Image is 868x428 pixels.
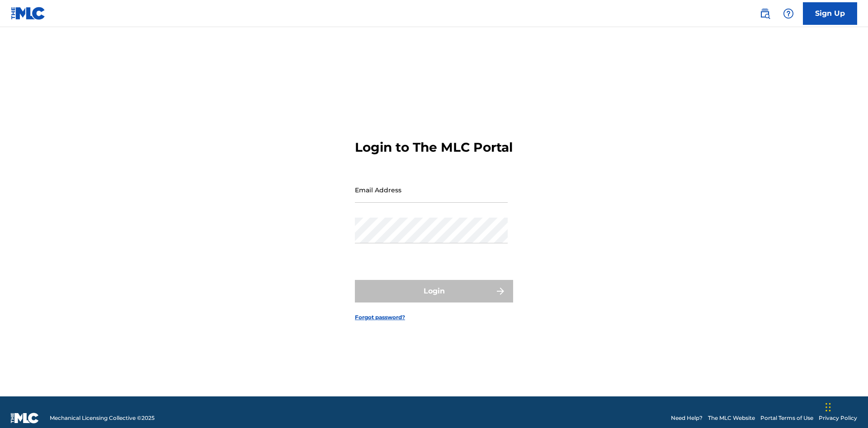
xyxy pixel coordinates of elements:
a: Forgot password? [355,313,405,321]
a: Sign Up [803,2,857,25]
a: Need Help? [671,414,703,422]
span: Mechanical Licensing Collective © 2025 [50,414,155,422]
div: Help [779,5,797,23]
div: Drag [826,394,831,421]
a: Portal Terms of Use [760,414,813,422]
a: The MLC Website [708,414,755,422]
h3: Login to The MLC Portal [355,140,513,155]
img: MLC Logo [11,7,46,20]
a: Public Search [756,5,774,23]
img: search [759,8,770,19]
a: Privacy Policy [819,414,857,422]
img: help [783,8,794,19]
iframe: Chat Widget [823,385,868,428]
img: logo [11,413,39,423]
